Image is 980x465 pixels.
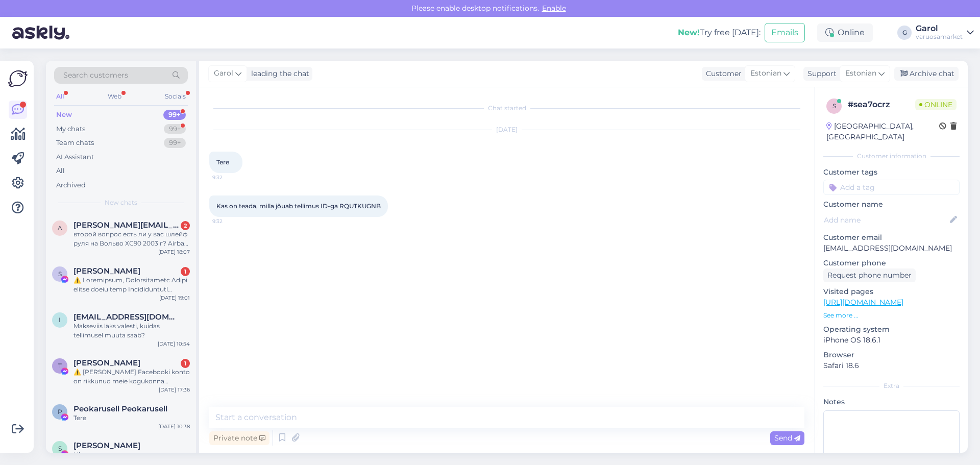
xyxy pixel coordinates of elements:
[181,359,190,368] div: 1
[164,124,186,134] div: 99+
[823,350,960,360] p: Browser
[73,441,140,450] span: Sally Wu
[823,397,960,407] p: Notes
[73,221,180,230] span: ayuzefovsky@yahoo.com
[163,110,186,120] div: 99+
[73,404,167,413] span: Peokarusell Peokarusell
[832,102,836,110] span: s
[823,381,960,390] div: Extra
[209,431,269,445] div: Private note
[823,324,960,335] p: Operating system
[56,166,65,176] div: All
[54,90,66,103] div: All
[73,230,190,248] div: второй вопрос есть ли у вас шлейф руля на Вольво ХС90 2003 г? Airbag slip ring squib (SRS ring) V...
[826,121,939,142] div: [GEOGRAPHIC_DATA], [GEOGRAPHIC_DATA]
[916,25,963,33] div: Garol
[824,214,948,226] input: Add name
[105,198,137,207] span: New chats
[158,248,190,256] div: [DATE] 18:07
[247,68,309,79] div: leading the chat
[58,270,62,278] span: S
[73,413,190,423] div: Tere
[823,152,960,161] div: Customer information
[774,433,800,443] span: Send
[158,423,190,430] div: [DATE] 10:38
[897,26,912,40] div: G
[73,450,190,459] div: Hi
[59,316,61,324] span: i
[56,152,94,162] div: AI Assistant
[73,358,140,368] span: Thabiso Tsubele
[765,23,805,42] button: Emails
[702,68,742,79] div: Customer
[823,232,960,243] p: Customer email
[56,110,72,120] div: New
[209,104,804,113] div: Chat started
[73,322,190,340] div: Makseviis läks valesti, kuidas tellimusel muuta saab?
[678,28,700,37] b: New!
[823,286,960,297] p: Visited pages
[823,268,916,282] div: Request phone number
[916,33,963,41] div: varuosamarket
[159,386,190,394] div: [DATE] 17:36
[916,25,974,41] a: Garolvaruosamarket
[159,294,190,302] div: [DATE] 19:01
[823,335,960,346] p: iPhone OS 18.6.1
[56,138,94,148] div: Team chats
[214,68,233,79] span: Garol
[73,368,190,386] div: ⚠️ [PERSON_NAME] Facebooki konto on rikkunud meie kogukonna standardeid. Meie süsteem on saanud p...
[803,68,837,79] div: Support
[817,23,873,42] div: Online
[58,408,62,415] span: P
[823,360,960,371] p: Safari 18.6
[106,90,124,103] div: Web
[73,276,190,294] div: ⚠️ Loremipsum, Dolorsitametc Adipi elitse doeiu temp Incididuntutl etdoloremagn aliqu en admin ve...
[539,4,569,13] span: Enable
[823,258,960,268] p: Customer phone
[73,266,140,276] span: Sheila Perez
[56,124,85,134] div: My chats
[823,298,903,307] a: [URL][DOMAIN_NAME]
[845,68,876,79] span: Estonian
[73,312,180,322] span: info.stuudioauto@gmail.com
[58,224,62,232] span: a
[212,174,251,181] span: 9:32
[58,445,62,452] span: S
[216,158,229,166] span: Tere
[209,125,804,134] div: [DATE]
[678,27,761,39] div: Try free [DATE]:
[164,138,186,148] div: 99+
[212,217,251,225] span: 9:32
[158,340,190,348] div: [DATE] 10:54
[56,180,86,190] div: Archived
[216,202,381,210] span: Kas on teada, milla jõuab tellimus ID-ga RQUTKUGNB
[823,167,960,178] p: Customer tags
[58,362,62,370] span: T
[181,267,190,276] div: 1
[823,199,960,210] p: Customer name
[8,69,28,88] img: Askly Logo
[63,70,128,81] span: Search customers
[181,221,190,230] div: 2
[163,90,188,103] div: Socials
[823,311,960,320] p: See more ...
[823,243,960,254] p: [EMAIL_ADDRESS][DOMAIN_NAME]
[823,180,960,195] input: Add a tag
[750,68,781,79] span: Estonian
[848,99,915,111] div: # sea7ocrz
[894,67,959,81] div: Archive chat
[915,99,957,110] span: Online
